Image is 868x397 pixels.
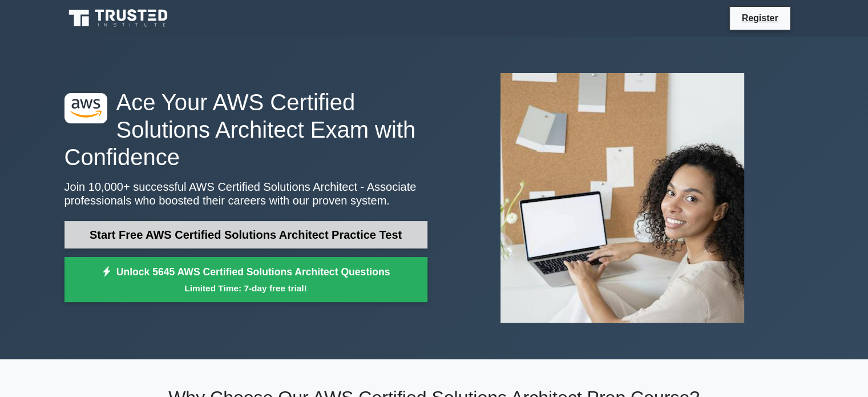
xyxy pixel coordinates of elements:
a: Unlock 5645 AWS Certified Solutions Architect QuestionsLimited Time: 7-day free trial! [64,257,427,303]
a: Start Free AWS Certified Solutions Architect Practice Test [64,221,427,248]
p: Join 10,000+ successful AWS Certified Solutions Architect - Associate professionals who boosted t... [64,180,427,207]
a: Register [734,11,785,25]
h1: Ace Your AWS Certified Solutions Architect Exam with Confidence [64,89,427,171]
small: Limited Time: 7-day free trial! [79,282,413,295]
